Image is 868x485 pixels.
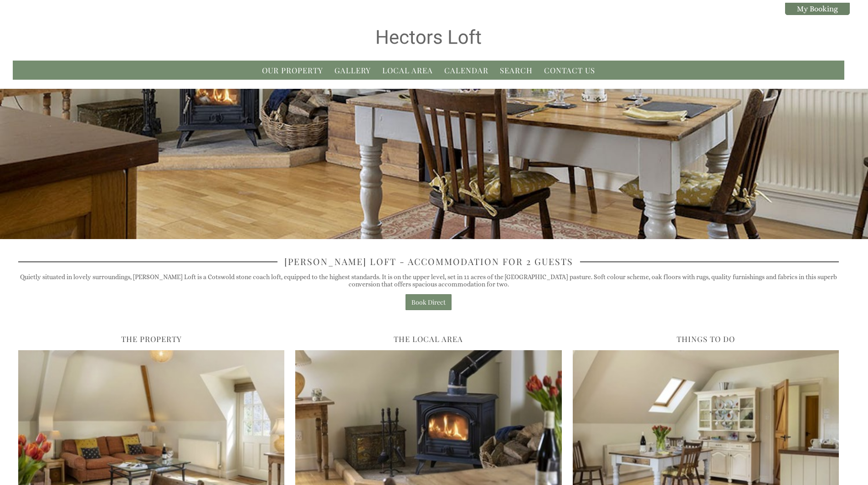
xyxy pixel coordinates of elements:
[334,65,371,75] a: Gallery
[18,273,839,288] p: Quietly situated in lovely surroundings, [PERSON_NAME] Loft is a Cotswold stone coach loft, equip...
[382,65,433,75] a: Local Area
[406,294,452,310] a: Book Direct
[262,65,323,75] a: Our Property
[500,65,533,75] a: Search
[444,65,488,75] a: Calendar
[372,20,486,55] img: Hectors Loft
[785,3,850,15] a: My Booking
[573,334,839,344] h2: Things To Do
[295,334,561,344] h2: The Local Area
[544,65,595,75] a: Contact Us
[277,255,580,267] span: [PERSON_NAME] Loft - Accommodation for 2 guests
[18,334,284,344] h2: The Property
